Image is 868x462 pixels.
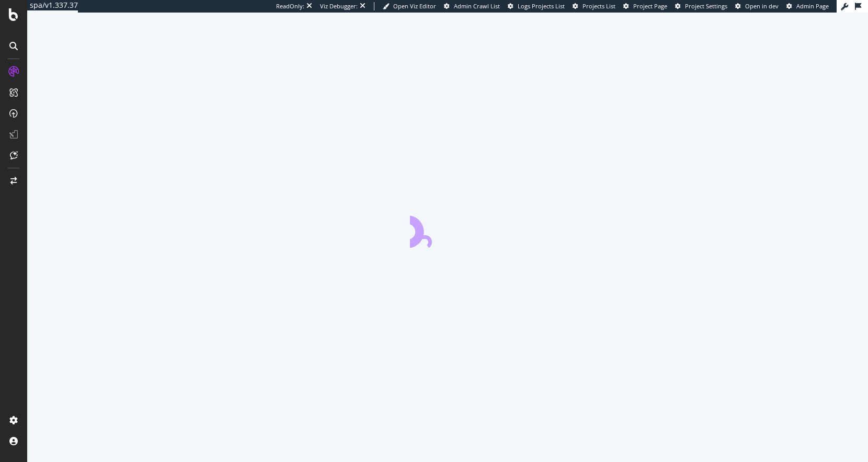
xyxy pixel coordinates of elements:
[320,2,358,10] div: Viz Debugger:
[786,2,829,10] a: Admin Page
[685,2,727,10] span: Project Settings
[623,2,667,10] a: Project Page
[735,2,779,10] a: Open in dev
[573,2,615,10] a: Projects List
[276,2,304,10] div: ReadOnly:
[675,2,727,10] a: Project Settings
[745,2,779,10] span: Open in dev
[583,2,615,10] span: Projects List
[454,2,500,10] span: Admin Crawl List
[796,2,829,10] span: Admin Page
[444,2,500,10] a: Admin Crawl List
[518,2,565,10] span: Logs Projects List
[633,2,667,10] span: Project Page
[410,210,485,248] div: animation
[383,2,436,10] a: Open Viz Editor
[508,2,565,10] a: Logs Projects List
[393,2,436,10] span: Open Viz Editor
